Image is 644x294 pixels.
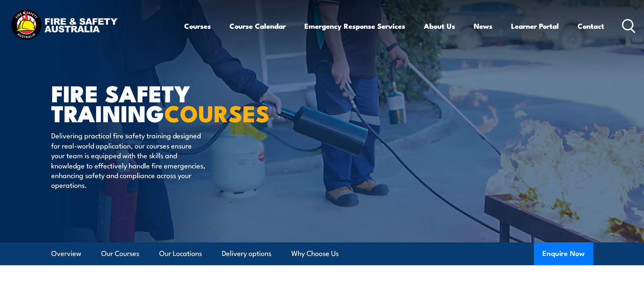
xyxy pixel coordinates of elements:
[291,242,339,265] a: Why Choose Us
[51,83,260,122] h1: FIRE SAFETY TRAINING
[424,15,455,37] a: About Us
[222,242,271,265] a: Delivery options
[184,15,211,37] a: Courses
[511,15,559,37] a: Learner Portal
[164,95,270,130] strong: COURSES
[159,242,202,265] a: Our Locations
[51,130,206,190] p: Delivering practical fire safety training designed for real-world application, our courses ensure...
[534,242,593,265] button: Enquire Now
[51,242,81,265] a: Overview
[304,15,405,37] a: Emergency Response Services
[101,242,139,265] a: Our Courses
[229,15,286,37] a: Course Calendar
[474,15,492,37] a: News
[578,15,604,37] a: Contact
